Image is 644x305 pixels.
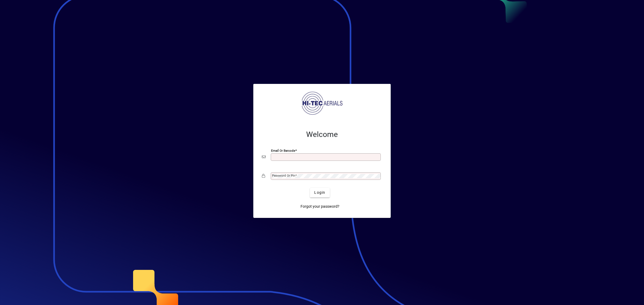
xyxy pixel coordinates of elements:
span: Forgot your password? [301,204,339,209]
mat-label: Email or Barcode [271,148,295,152]
h2: Welcome [262,130,382,139]
mat-label: Password or Pin [272,174,295,177]
span: Login [314,190,325,195]
button: Login [310,188,330,198]
a: Forgot your password? [298,202,342,211]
